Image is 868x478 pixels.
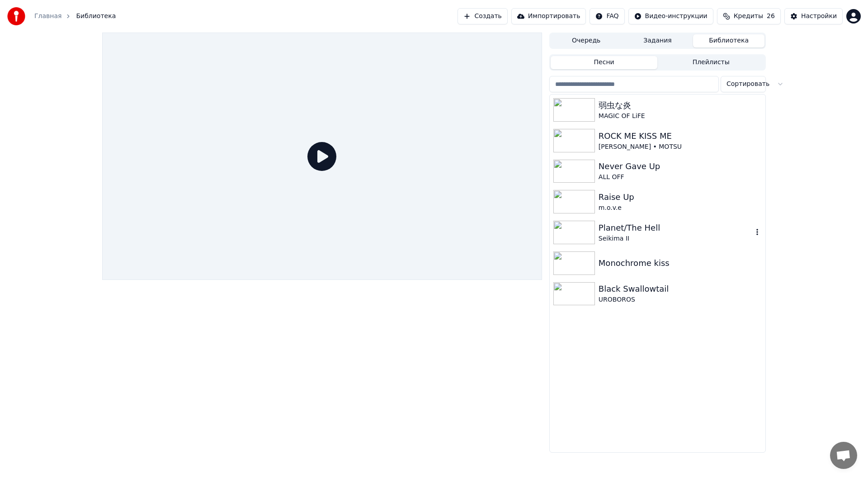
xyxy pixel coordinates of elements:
[551,56,658,69] button: Песни
[599,112,762,121] div: MAGIC OF LiFE
[599,191,762,204] div: Raise Up
[590,8,624,24] button: FAQ
[34,12,116,21] nav: breadcrumb
[599,142,762,151] div: [PERSON_NAME] • MOTSU
[34,12,61,21] a: Главная
[599,99,762,112] div: 弱虫な炎
[622,34,693,47] button: Задания
[551,34,622,47] button: Очередь
[599,222,753,234] div: Planet/The Hell
[599,130,762,142] div: ROCK ME KISS ME
[7,7,25,25] img: youka
[830,442,857,469] a: Открытый чат
[801,12,837,21] div: Настройки
[599,295,762,304] div: UROBOROS
[734,12,763,21] span: Кредиты
[726,80,769,89] span: Сортировать
[599,173,762,182] div: ALL OFF
[767,12,775,21] span: 26
[693,34,764,47] button: Библиотека
[657,56,764,69] button: Плейлисты
[599,160,762,173] div: Never Gave Up
[784,8,843,24] button: Настройки
[458,8,507,24] button: Создать
[717,8,781,24] button: Кредиты26
[599,204,762,213] div: m.o.v.e
[599,257,762,270] div: Monochrome kiss
[599,234,753,243] div: Seikima II
[599,283,762,295] div: Black Swallowtail
[76,12,116,21] span: Библиотека
[511,8,586,24] button: Импортировать
[628,8,713,24] button: Видео-инструкции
